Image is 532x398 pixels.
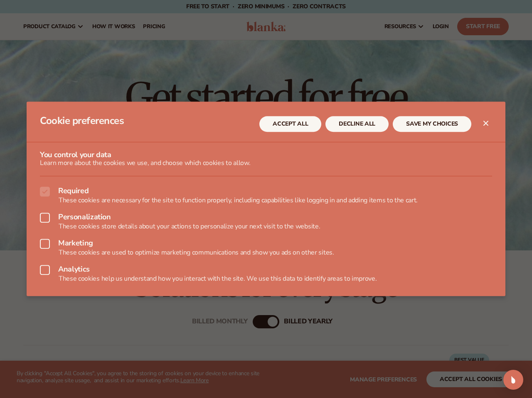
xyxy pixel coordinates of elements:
label: Analytics [40,265,492,275]
button: DECLINE ALL [325,116,389,132]
div: Open Intercom Messenger [503,370,523,390]
p: Learn more about the cookies we use, and choose which cookies to allow. [40,160,492,167]
label: Marketing [40,239,492,249]
button: Close dialog [481,118,491,128]
p: These cookies are necessary for the site to function properly, including capabilities like loggin... [40,197,492,204]
button: SAVE MY CHOICES [393,116,471,132]
p: These cookies help us understand how you interact with the site. We use this data to identify are... [40,275,492,283]
button: ACCEPT ALL [259,116,321,132]
h3: You control your data [40,150,492,160]
p: These cookies are used to optimize marketing communications and show you ads on other sites. [40,249,492,257]
h2: Cookie preferences [40,115,259,133]
label: Personalization [40,213,492,223]
p: These cookies store details about your actions to personalize your next visit to the website. [40,223,492,231]
label: Required [40,187,492,197]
